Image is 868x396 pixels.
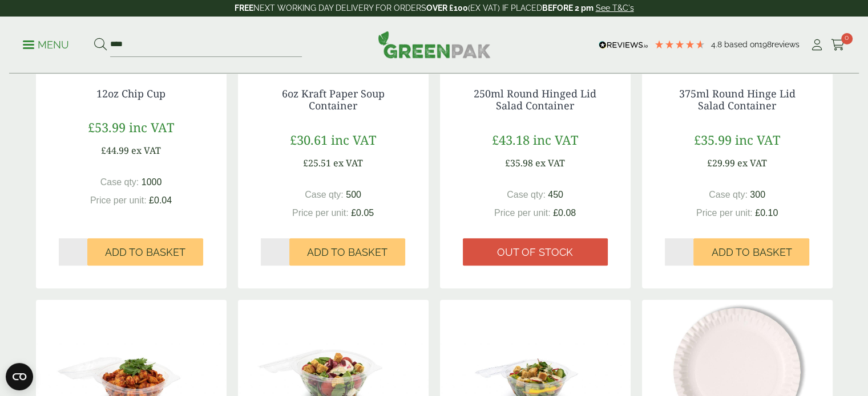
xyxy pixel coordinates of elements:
span: Add to Basket [711,246,792,259]
strong: BEFORE 2 pm [542,3,594,13]
span: Case qty: [305,190,344,199]
button: Add to Basket [87,238,203,266]
span: £44.99 [101,144,129,157]
button: Add to Basket [693,238,809,266]
img: REVIEWS.io [599,41,648,49]
a: Out of stock [463,238,608,266]
span: 300 [750,190,765,199]
i: Cart [831,39,845,51]
a: 6oz Kraft Paper Soup Container [282,87,385,113]
button: Add to Basket [289,238,405,266]
span: £0.05 [351,208,374,218]
span: £53.99 [88,119,126,136]
span: 198 [759,40,772,49]
span: £0.10 [755,208,778,218]
span: £29.99 [707,157,735,169]
button: Open CMP widget [6,363,33,390]
span: Case qty: [709,190,748,199]
span: Add to Basket [307,246,387,259]
span: ex VAT [737,157,767,169]
div: 4.79 Stars [654,39,705,50]
strong: OVER £100 [426,3,468,13]
span: ex VAT [535,157,565,169]
img: GreenPak Supplies [378,31,491,58]
span: £0.08 [553,208,576,218]
span: inc VAT [533,131,578,148]
span: Price per unit: [292,208,349,218]
strong: FREE [235,3,253,13]
span: 500 [346,190,361,199]
span: Case qty: [100,177,139,187]
a: 0 [831,36,845,54]
span: 1000 [142,177,162,187]
span: 450 [548,190,563,199]
span: 4.8 [711,40,724,49]
span: Price per unit: [696,208,753,218]
span: inc VAT [129,119,174,136]
p: Menu [23,38,69,52]
span: £30.61 [290,131,328,148]
span: inc VAT [735,131,780,148]
a: 250ml Round Hinged Lid Salad Container [474,87,596,113]
a: 12oz Chip Cup [96,87,165,100]
span: ex VAT [333,157,363,169]
span: Price per unit: [494,208,551,218]
span: reviews [772,40,800,49]
span: £0.04 [149,195,172,205]
span: £35.99 [694,131,732,148]
span: Out of stock [497,246,573,259]
a: Menu [23,38,69,50]
a: See T&C's [596,3,634,13]
span: Case qty: [507,190,546,199]
span: ex VAT [131,144,161,157]
span: £25.51 [303,157,331,169]
span: Based on [724,40,759,49]
span: 0 [841,33,853,44]
span: £35.98 [505,157,533,169]
a: 375ml Round Hinge Lid Salad Container [679,87,796,113]
span: inc VAT [331,131,376,148]
span: £43.18 [492,131,530,148]
i: My Account [810,39,824,51]
span: Add to Basket [105,246,185,259]
span: Price per unit: [90,195,147,205]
